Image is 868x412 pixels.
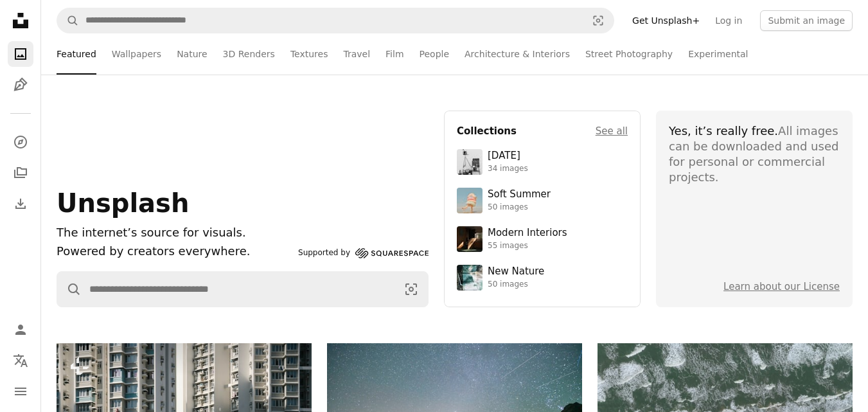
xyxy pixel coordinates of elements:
[457,226,483,252] img: premium_photo-1747189286942-bc91257a2e39
[57,242,293,261] p: Powered by creators everywhere.
[624,10,707,31] a: Get Unsplash+
[8,348,33,373] button: Language
[385,33,403,75] a: Film
[457,188,628,213] a: Soft Summer50 images
[488,280,544,290] div: 50 images
[177,33,207,75] a: Nature
[8,191,33,217] a: Download History
[488,202,551,213] div: 50 images
[57,272,82,307] button: Search Unsplash
[57,8,614,33] form: Find visuals sitewide
[8,160,33,186] a: Collections
[57,224,293,242] h1: The internet’s source for visuals.
[8,317,33,343] a: Log in / Sign up
[585,33,673,75] a: Street Photography
[290,33,328,75] a: Textures
[8,379,33,404] button: Menu
[298,246,429,261] a: Supported by
[457,265,483,291] img: premium_photo-1755037089989-422ee333aef9
[8,41,33,67] a: Photos
[394,272,428,307] button: Visual search
[707,10,750,31] a: Log in
[669,124,778,138] span: Yes, it’s really free.
[488,227,567,240] div: Modern Interiors
[465,33,570,75] a: Architecture & Interiors
[8,72,33,98] a: Illustrations
[723,281,840,292] a: Learn about our License
[343,33,370,75] a: Travel
[583,8,614,33] button: Visual search
[457,226,628,252] a: Modern Interiors55 images
[457,123,517,139] h4: Collections
[420,33,450,75] a: People
[457,149,483,175] img: photo-1682590564399-95f0109652fe
[688,33,748,75] a: Experimental
[457,188,483,213] img: premium_photo-1749544311043-3a6a0c8d54af
[57,271,429,307] form: Find visuals sitewide
[488,164,528,174] div: 34 images
[457,265,628,291] a: New Nature50 images
[596,123,628,139] a: See all
[112,33,161,75] a: Wallpapers
[488,188,551,201] div: Soft Summer
[669,123,840,185] div: All images can be downloaded and used for personal or commercial projects.
[488,265,544,278] div: New Nature
[457,149,628,175] a: [DATE]34 images
[223,33,275,75] a: 3D Renders
[57,8,79,33] button: Search Unsplash
[760,10,853,31] button: Submit an image
[8,129,33,155] a: Explore
[488,241,567,251] div: 55 images
[488,150,528,163] div: [DATE]
[57,188,189,218] span: Unsplash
